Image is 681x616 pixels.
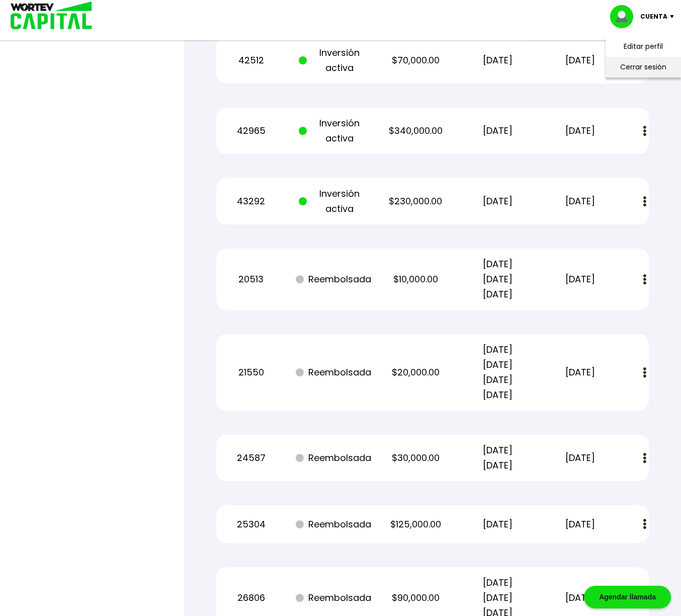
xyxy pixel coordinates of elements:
[381,450,450,466] p: $30,000.00
[463,257,533,302] p: [DATE] [DATE] [DATE]
[545,272,615,287] p: [DATE]
[584,586,671,608] div: Agendar llamada
[299,590,368,605] p: Reembolsada
[381,590,450,605] p: $90,000.00
[381,53,450,68] p: $70,000.00
[610,5,640,28] img: profile-image
[216,590,286,605] p: 26806
[299,517,368,532] p: Reembolsada
[216,53,286,68] p: 42512
[624,41,663,52] a: Editar perfil
[463,194,533,209] p: [DATE]
[463,123,533,138] p: [DATE]
[216,450,286,466] p: 24587
[381,194,450,209] p: $230,000.00
[381,517,450,532] p: $125,000.00
[299,450,368,466] p: Reembolsada
[545,450,615,466] p: [DATE]
[640,9,667,24] p: Cuenta
[216,365,286,380] p: 21550
[463,342,533,403] p: [DATE] [DATE] [DATE] [DATE]
[545,123,615,138] p: [DATE]
[381,123,450,138] p: $340,000.00
[463,517,533,532] p: [DATE]
[216,517,286,532] p: 25304
[545,194,615,209] p: [DATE]
[299,116,368,146] p: Inversión activa
[299,365,368,380] p: Reembolsada
[545,53,615,68] p: [DATE]
[545,517,615,532] p: [DATE]
[463,443,533,473] p: [DATE] [DATE]
[381,272,450,287] p: $10,000.00
[545,590,615,605] p: [DATE]
[216,272,286,287] p: 20513
[667,15,681,18] img: icon-down
[463,53,533,68] p: [DATE]
[381,365,450,380] p: $20,000.00
[216,123,286,138] p: 42965
[299,186,368,216] p: Inversión activa
[216,194,286,209] p: 43292
[299,272,368,287] p: Reembolsada
[299,45,368,75] p: Inversión activa
[545,365,615,380] p: [DATE]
